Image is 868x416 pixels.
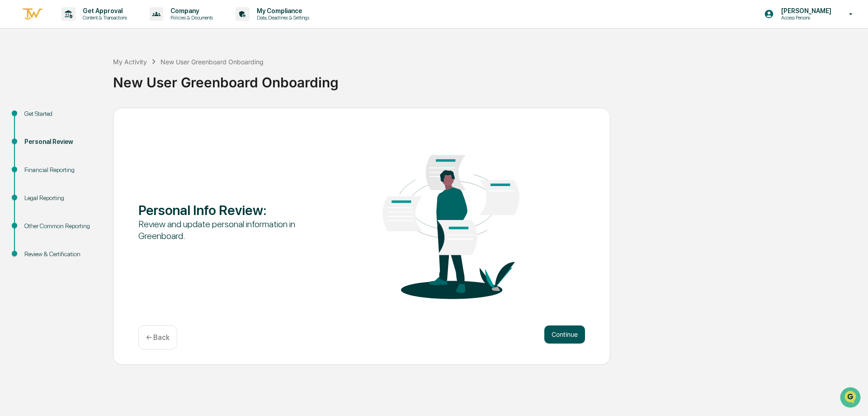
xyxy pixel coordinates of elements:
[138,202,317,218] div: Personal Info Review :
[362,128,540,314] img: Personal Info Review
[163,7,217,14] p: Company
[64,153,109,160] a: Powered byPylon
[138,218,317,242] div: Review and update personal information in Greenboard.
[250,14,314,21] p: Data, Deadlines & Settings
[24,165,99,175] div: Financial Reporting
[113,67,863,91] div: New User Greenboard Onboarding
[24,221,99,231] div: Other Common Reporting
[66,115,73,122] div: 🗄️
[31,69,148,78] div: Start new chat
[75,114,112,123] span: Attestations
[62,110,116,127] a: 🗄️Attestations
[163,14,217,21] p: Policies & Documents
[5,110,62,127] a: 🖐️Preclearance
[75,14,132,21] p: Content & Transactions
[18,114,58,123] span: Preclearance
[9,19,165,33] p: How can we help?
[22,7,43,22] img: logo
[24,249,99,259] div: Review & Certification
[9,132,16,139] div: 🔎
[24,137,99,147] div: Personal Review
[146,333,170,342] p: ← Back
[774,7,836,14] p: [PERSON_NAME]
[250,7,314,14] p: My Compliance
[31,78,114,86] div: We're available if you need us!
[154,72,165,83] button: Start new chat
[774,14,836,21] p: Access Persons
[9,115,16,122] div: 🖐️
[160,58,264,66] div: New User Greenboard Onboarding
[9,69,25,86] img: 1746055101610-c473b297-6a78-478c-a979-82029cc54cd1
[24,109,99,119] div: Get Started
[90,153,109,160] span: Pylon
[24,193,99,203] div: Legal Reporting
[5,128,61,144] a: 🔎Data Lookup
[75,7,132,14] p: Get Approval
[18,131,57,140] span: Data Lookup
[113,58,147,66] div: My Activity
[544,325,585,344] button: Continue
[839,386,863,411] iframe: Open customer support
